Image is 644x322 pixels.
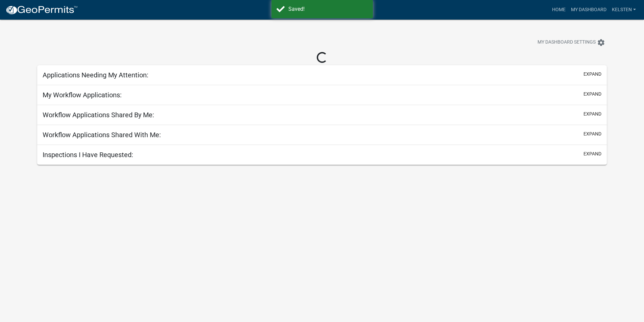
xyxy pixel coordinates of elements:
[43,111,154,119] h5: Workflow Applications Shared By Me:
[538,39,596,47] span: My Dashboard Settings
[597,39,605,47] i: settings
[583,71,601,78] button: expand
[549,3,568,16] a: Home
[583,130,601,138] button: expand
[583,150,601,157] button: expand
[43,131,161,139] h5: Workflow Applications Shared With Me:
[43,151,133,159] h5: Inspections I Have Requested:
[609,3,639,16] a: Kelsten
[288,5,368,13] div: Saved!
[583,110,601,118] button: expand
[568,3,609,16] a: My Dashboard
[532,36,611,49] button: My Dashboard Settingssettings
[43,91,122,99] h5: My Workflow Applications:
[583,91,601,98] button: expand
[43,71,148,79] h5: Applications Needing My Attention:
